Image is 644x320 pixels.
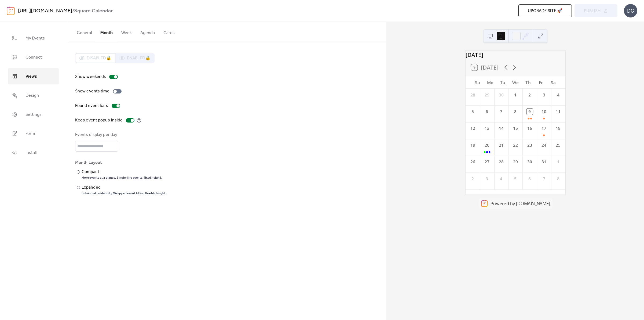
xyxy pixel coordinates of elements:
div: 26 [469,159,475,165]
div: 15 [512,125,518,132]
a: Settings [8,106,59,123]
div: 1 [555,159,561,165]
button: Month [96,22,117,42]
span: Connect [25,53,42,62]
div: Compact [82,169,161,175]
span: Design [25,91,39,100]
button: General [72,22,96,42]
div: 5 [512,176,518,182]
div: [DATE] [466,51,565,59]
div: 6 [526,176,533,182]
div: Fr [534,76,547,89]
div: 28 [469,92,475,98]
div: 17 [541,125,547,132]
div: 23 [526,142,533,148]
div: Show events time [75,88,110,95]
div: 30 [498,92,504,98]
div: We [509,76,522,89]
div: Powered by [491,200,550,206]
img: logo [7,6,15,15]
div: 3 [484,176,490,182]
div: 10 [541,109,547,115]
span: Upgrade site 🚀 [528,8,562,14]
button: Upgrade site 🚀 [518,4,572,17]
a: Design [8,87,59,103]
div: 16 [526,125,533,132]
div: 30 [526,159,533,165]
div: 13 [484,125,490,132]
div: 7 [498,109,504,115]
a: Install [8,144,59,161]
div: 11 [555,109,561,115]
button: Agenda [136,22,159,42]
div: 7 [541,176,547,182]
div: 24 [541,142,547,148]
div: 28 [498,159,504,165]
div: Enhanced readability. Wrapped event titles, flexible height. [82,191,166,196]
div: 6 [484,109,490,115]
div: Month Layout [75,160,377,166]
div: Round event bars [75,103,108,109]
div: 4 [498,176,504,182]
div: 31 [541,159,547,165]
div: 20 [484,142,490,148]
div: Sa [547,76,559,89]
button: Week [117,22,136,42]
div: Mo [484,76,496,89]
div: 8 [512,109,518,115]
div: Keep event popup inside [75,117,123,124]
span: My Events [25,34,45,42]
div: Su [471,76,484,89]
a: Connect [8,49,59,65]
button: Cards [159,22,179,42]
div: 9 [526,109,533,115]
div: 5 [469,109,475,115]
span: Views [25,72,37,81]
div: 27 [484,159,490,165]
div: 29 [484,92,490,98]
div: 14 [498,125,504,132]
div: 1 [512,92,518,98]
a: My Events [8,30,59,46]
div: Th [522,76,534,89]
div: 22 [512,142,518,148]
div: 29 [512,159,518,165]
a: [DOMAIN_NAME] [516,200,550,206]
div: 4 [555,92,561,98]
div: 2 [526,92,533,98]
span: Install [25,149,36,157]
span: Form [25,130,35,138]
div: DC [624,4,637,17]
a: Form [8,125,59,142]
span: Settings [25,110,42,119]
a: Views [8,68,59,84]
div: 25 [555,142,561,148]
div: 21 [498,142,504,148]
b: / [72,6,74,16]
div: Tu [496,76,509,89]
div: 18 [555,125,561,132]
a: [URL][DOMAIN_NAME] [18,6,72,16]
div: Show weekends [75,74,106,80]
div: More events at a glance. Single-line events, fixed height. [82,176,162,180]
div: Events display per day [75,132,117,138]
div: 3 [541,92,547,98]
b: Square Calendar [74,6,113,16]
div: 19 [469,142,475,148]
div: 8 [555,176,561,182]
div: 2 [469,176,475,182]
div: 12 [469,125,475,132]
div: Expanded [82,184,165,191]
